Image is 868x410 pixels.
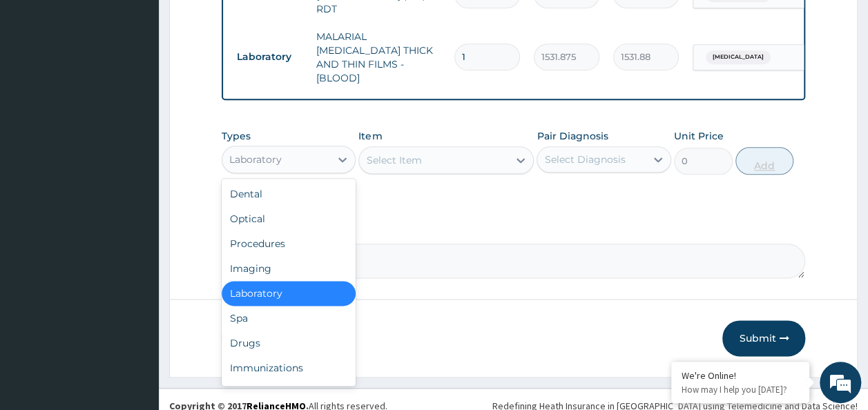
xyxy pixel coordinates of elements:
[222,130,251,142] label: Types
[222,306,356,331] div: Spa
[222,231,356,256] div: Procedures
[229,153,282,166] div: Laboratory
[722,320,805,356] button: Submit
[222,256,356,281] div: Imaging
[222,206,356,231] div: Optical
[682,369,799,382] div: We're Online!
[222,182,356,206] div: Dental
[7,268,263,316] textarea: Type your message and hit 'Enter'
[222,281,356,306] div: Laboratory
[222,224,806,236] label: Comment
[222,355,356,380] div: Immunizations
[222,331,356,355] div: Drugs
[706,50,771,64] span: [MEDICAL_DATA]
[72,77,232,95] div: Chat with us now
[80,119,191,259] span: We're online!
[358,129,382,143] label: Item
[26,69,56,104] img: d_794563401_company_1708531726252_794563401
[735,147,794,175] button: Add
[309,23,447,92] td: MALARIAL [MEDICAL_DATA] THICK AND THIN FILMS - [BLOOD]
[366,153,421,167] div: Select Item
[222,380,356,405] div: Others
[226,7,260,40] div: Minimize live chat window
[682,384,799,396] p: How may I help you today?
[544,153,625,166] div: Select Diagnosis
[674,129,724,143] label: Unit Price
[537,129,608,143] label: Pair Diagnosis
[230,44,309,70] td: Laboratory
